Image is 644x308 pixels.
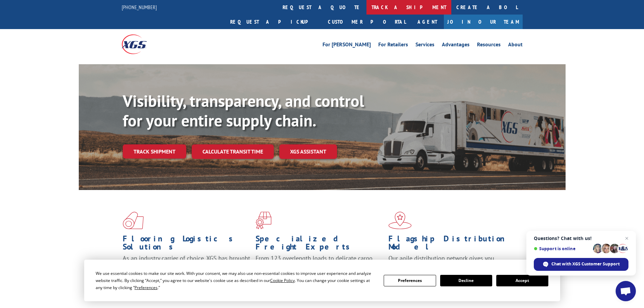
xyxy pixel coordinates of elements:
a: For Retailers [378,42,408,49]
a: Calculate transit time [192,144,274,159]
button: Preferences [384,275,436,286]
span: Our agile distribution network gives you nationwide inventory management on demand. [388,254,513,270]
span: Close chat [623,234,631,242]
img: xgs-icon-total-supply-chain-intelligence-red [123,212,144,229]
span: Support is online [534,246,591,251]
span: Cookie Policy [270,278,295,283]
h1: Flagship Distribution Model [388,235,516,254]
button: Decline [440,275,492,286]
span: Chat with XGS Customer Support [551,261,620,267]
h1: Flooring Logistics Solutions [123,235,251,254]
a: Services [415,42,434,49]
a: About [508,42,523,49]
a: XGS ASSISTANT [279,144,337,159]
a: Request a pickup [225,15,323,29]
button: Accept [496,275,548,286]
span: Preferences [135,285,158,290]
a: Track shipment [123,144,186,159]
a: Agent [411,15,444,29]
a: For [PERSON_NAME] [323,42,371,49]
span: As an industry carrier of choice, XGS has brought innovation and dedication to flooring logistics... [123,254,250,278]
a: Resources [477,42,501,49]
div: We use essential cookies to make our site work. With your consent, we may also use non-essential ... [96,270,376,291]
a: Customer Portal [323,15,411,29]
b: Visibility, transparency, and control for your entire supply chain. [123,90,364,131]
p: From 123 overlength loads to delicate cargo, our experienced staff knows the best way to move you... [256,254,383,284]
img: xgs-icon-focused-on-flooring-red [256,212,271,229]
a: Join Our Team [444,15,523,29]
a: Advantages [442,42,470,49]
a: [PHONE_NUMBER] [122,4,157,10]
span: Questions? Chat with us! [534,236,628,241]
div: Open chat [616,281,636,301]
div: Cookie Consent Prompt [84,260,560,301]
img: xgs-icon-flagship-distribution-model-red [388,212,412,229]
div: Chat with XGS Customer Support [534,258,628,271]
h1: Specialized Freight Experts [256,235,383,254]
